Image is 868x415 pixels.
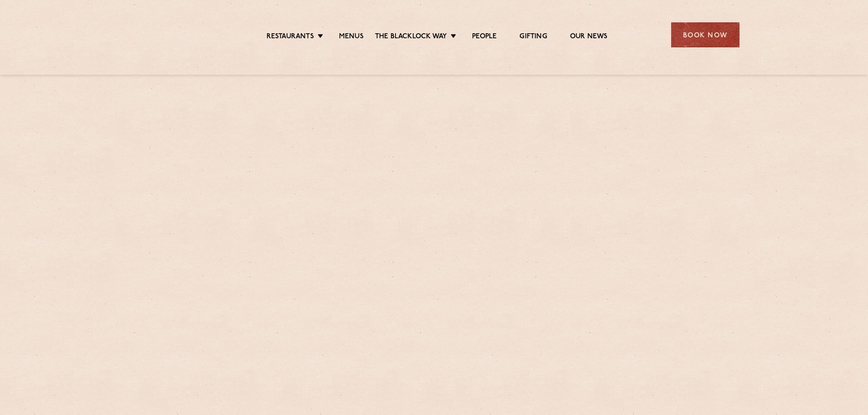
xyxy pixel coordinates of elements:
[267,32,314,42] a: Restaurants
[375,32,447,42] a: The Blacklock Way
[519,32,547,42] a: Gifting
[129,9,208,61] img: svg%3E
[671,22,740,47] div: Book Now
[339,32,364,42] a: Menus
[570,32,608,42] a: Our News
[472,32,497,42] a: People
